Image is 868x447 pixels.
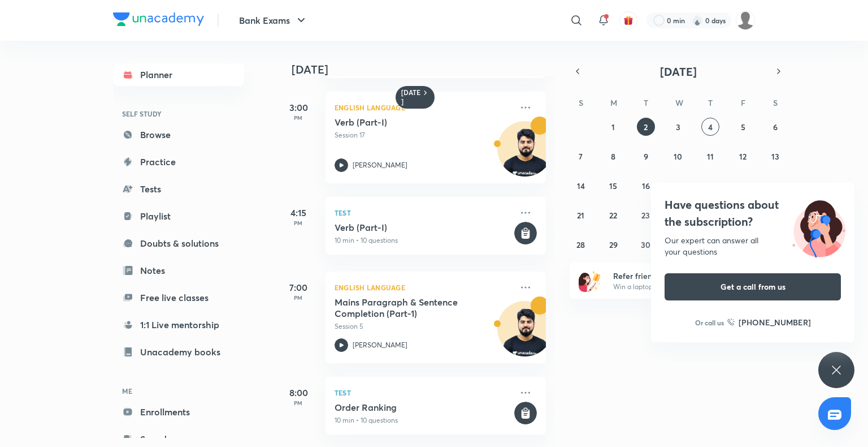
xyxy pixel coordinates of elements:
p: English Language [335,281,512,294]
a: Unacademy books [113,341,244,363]
abbr: September 8, 2025 [611,151,615,162]
p: Session 17 [335,130,512,140]
button: September 8, 2025 [604,147,622,165]
abbr: September 21, 2025 [577,210,584,221]
a: Practice [113,151,244,173]
button: September 30, 2025 [637,235,655,253]
img: ttu_illustration_new.svg [783,196,854,257]
img: avatar [623,15,633,25]
button: September 2, 2025 [637,118,655,136]
a: Planner [113,63,244,86]
abbr: September 2, 2025 [644,122,648,132]
p: Session 5 [335,321,512,332]
abbr: September 28, 2025 [576,239,585,250]
abbr: Sunday [579,97,583,108]
abbr: September 20, 2025 [771,180,780,191]
button: September 6, 2025 [766,118,784,136]
button: September 28, 2025 [572,235,590,253]
h5: 3:00 [276,101,321,114]
a: Browse [113,123,244,146]
button: September 14, 2025 [572,177,590,195]
h4: Have questions about the subscription? [665,196,841,230]
abbr: September 15, 2025 [609,180,617,191]
abbr: September 10, 2025 [674,151,682,162]
p: PM [276,294,321,301]
abbr: September 13, 2025 [771,151,779,162]
h5: Mains Paragraph & Sentence Completion (Part-1) [335,296,475,319]
abbr: September 29, 2025 [609,239,618,250]
a: Doubts & solutions [113,232,244,255]
abbr: September 16, 2025 [642,180,650,191]
h6: [DATE] [401,88,421,106]
abbr: September 30, 2025 [641,239,650,250]
abbr: September 6, 2025 [773,122,778,132]
h6: ME [113,381,244,401]
a: Free live classes [113,286,244,309]
button: September 12, 2025 [734,147,752,165]
a: Enrollments [113,401,244,423]
h5: Order Ranking [335,402,512,413]
p: Test [335,206,512,220]
button: [DATE] [585,63,771,79]
button: September 17, 2025 [669,177,687,195]
button: September 13, 2025 [766,147,784,165]
p: PM [276,220,321,226]
button: September 3, 2025 [669,118,687,136]
abbr: September 5, 2025 [741,122,745,132]
abbr: September 1, 2025 [611,122,615,132]
button: September 15, 2025 [604,177,622,195]
a: Tests [113,178,244,200]
h6: [PHONE_NUMBER] [739,316,811,328]
abbr: September 22, 2025 [609,210,617,221]
abbr: September 18, 2025 [706,180,714,191]
h5: Verb (Part-I) [335,222,512,233]
abbr: Wednesday [675,97,683,108]
a: 1:1 Live mentorship [113,313,244,336]
h5: 4:15 [276,206,321,220]
p: 10 min • 10 questions [335,235,512,246]
h5: 7:00 [276,281,321,294]
abbr: September 4, 2025 [708,122,713,132]
a: Company Logo [113,12,204,29]
abbr: September 11, 2025 [707,151,714,162]
p: Or call us [695,317,724,328]
abbr: September 12, 2025 [739,151,747,162]
p: Win a laptop, vouchers & more [613,282,752,292]
button: Bank Exams [232,9,315,32]
p: PM [276,114,321,121]
abbr: September 9, 2025 [644,151,648,162]
h5: 8:00 [276,386,321,399]
button: September 20, 2025 [766,177,784,195]
img: Avatar [498,127,552,182]
h6: Refer friends [613,270,752,282]
img: streak [692,15,703,26]
button: Get a call from us [665,273,841,300]
img: referral [579,269,601,292]
abbr: September 19, 2025 [739,180,747,191]
p: [PERSON_NAME] [353,160,407,170]
div: Our expert can answer all your questions [665,235,841,257]
abbr: Monday [610,97,617,108]
p: English Language [335,101,512,114]
p: [PERSON_NAME] [353,340,407,350]
abbr: Saturday [773,97,778,108]
button: September 5, 2025 [734,118,752,136]
abbr: September 7, 2025 [579,151,583,162]
button: avatar [619,11,637,29]
img: Avatar [498,307,552,362]
button: September 22, 2025 [604,206,622,224]
abbr: September 17, 2025 [674,180,682,191]
button: September 29, 2025 [604,235,622,253]
p: PM [276,399,321,406]
h4: [DATE] [292,63,557,76]
abbr: Thursday [708,97,713,108]
h5: Verb (Part-I) [335,117,475,128]
abbr: Tuesday [644,97,648,108]
a: [PHONE_NUMBER] [727,316,811,328]
span: [DATE] [660,64,697,79]
abbr: September 14, 2025 [577,180,585,191]
h6: SELF STUDY [113,104,244,123]
button: September 16, 2025 [637,177,655,195]
button: September 10, 2025 [669,147,687,165]
button: September 11, 2025 [701,147,719,165]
